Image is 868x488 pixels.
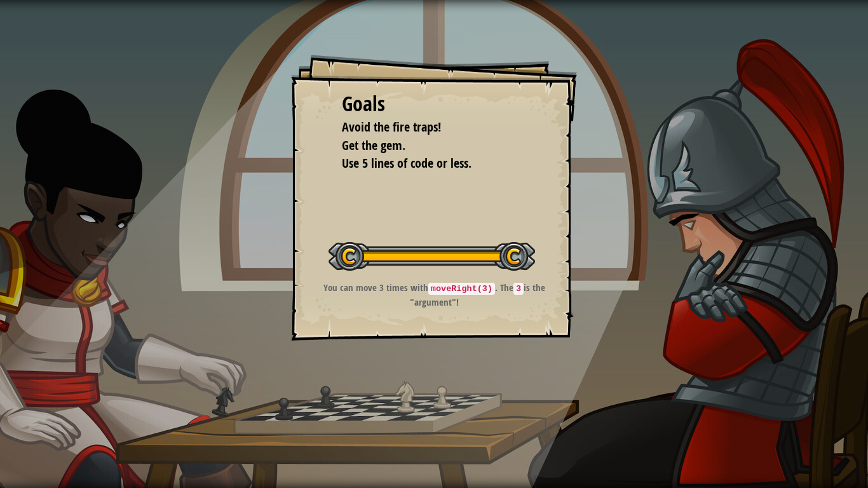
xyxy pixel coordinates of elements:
div: Goals [342,90,526,119]
code: moveRight(3) [428,283,495,295]
li: Use 5 lines of code or less. [326,154,523,173]
span: Use 5 lines of code or less. [342,154,471,172]
span: Get the gem. [342,137,405,154]
p: You can move 3 times with . The is the "argument"! [307,281,562,309]
code: 3 [513,283,524,295]
span: Avoid the fire traps! [342,118,441,135]
li: Get the gem. [326,137,523,155]
li: Avoid the fire traps! [326,118,523,137]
